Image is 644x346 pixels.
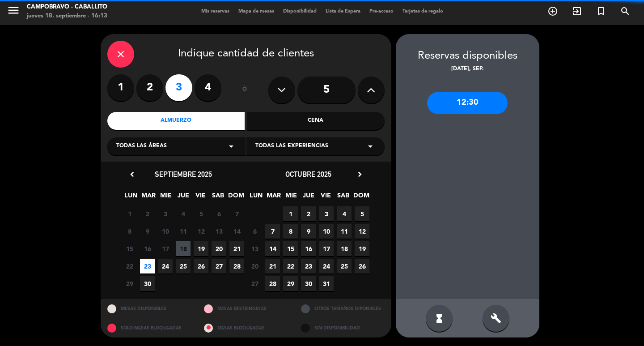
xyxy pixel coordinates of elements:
span: 27 [247,276,262,291]
span: 9 [301,224,316,239]
span: 14 [265,241,280,256]
span: 28 [265,276,280,291]
span: 2 [140,206,155,221]
i: close [115,49,126,60]
span: MAR [141,190,156,205]
i: chevron_left [127,170,137,179]
span: 21 [229,241,244,256]
span: Todas las experiencias [255,142,328,151]
i: add_circle_outline [547,6,558,17]
span: 22 [283,259,298,273]
span: VIE [318,190,333,205]
span: 1 [122,206,137,221]
span: 9 [140,224,155,239]
span: 26 [355,259,369,273]
span: 27 [212,259,226,273]
div: Cena [247,112,385,130]
span: 10 [158,224,173,239]
span: 29 [283,276,298,291]
span: VIE [193,190,208,205]
i: turned_in_not [596,6,606,17]
span: SAB [211,190,225,205]
span: 19 [355,241,369,256]
span: 24 [158,259,173,273]
span: Mapa de mesas [234,9,279,14]
span: 25 [337,259,352,273]
span: Lista de Espera [321,9,365,14]
div: Campobravo - caballito [27,3,107,12]
span: 4 [176,206,191,221]
div: MESAS DISPONIBLES [101,299,198,318]
span: 15 [122,241,137,256]
span: 19 [194,241,208,256]
div: 12:30 [427,92,508,114]
div: MESAS BLOQUEADAS [197,318,294,337]
i: chevron_right [355,170,364,179]
span: 5 [355,206,369,221]
div: ó [230,74,259,106]
span: MAR [266,190,281,205]
span: 5 [194,206,208,221]
span: 20 [247,259,262,273]
div: SIN DISPONIBILIDAD [294,318,391,337]
span: 22 [122,259,137,273]
span: 14 [229,224,244,239]
span: SAB [336,190,351,205]
span: 23 [140,259,155,273]
span: Tarjetas de regalo [398,9,448,14]
i: hourglass_full [434,313,445,324]
span: 24 [319,259,334,273]
span: 10 [319,224,334,239]
label: 3 [165,74,192,101]
div: OTROS TAMAÑOS DIPONIBLES [294,299,391,318]
span: 7 [265,224,280,239]
i: arrow_drop_down [226,141,237,152]
span: JUE [301,190,316,205]
span: octubre 2025 [285,170,331,179]
span: 21 [265,259,280,273]
div: [DATE], sep. [396,65,539,74]
span: 12 [355,224,369,239]
span: 12 [194,224,208,239]
span: 16 [301,241,316,256]
span: Mis reservas [197,9,234,14]
div: jueves 18. septiembre - 16:13 [27,12,107,21]
span: 18 [176,241,191,256]
span: 20 [212,241,226,256]
span: 17 [319,241,334,256]
span: 25 [176,259,191,273]
span: MIE [158,190,173,205]
i: build [491,313,501,324]
span: 13 [212,224,226,239]
span: 26 [194,259,208,273]
span: 11 [337,224,352,239]
span: DOM [228,190,243,205]
span: 28 [229,259,244,273]
span: Todas las áreas [116,142,167,151]
span: 6 [212,206,226,221]
span: 8 [283,224,298,239]
div: Indique cantidad de clientes [107,41,385,68]
span: 16 [140,241,155,256]
span: MIE [284,190,298,205]
span: 7 [229,206,244,221]
span: 31 [319,276,334,291]
span: 17 [158,241,173,256]
span: 4 [337,206,352,221]
div: MESAS RESTRINGIDAS [197,299,294,318]
span: LUN [123,190,138,205]
i: exit_to_app [572,6,582,17]
label: 4 [195,74,221,101]
span: septiembre 2025 [155,170,212,179]
span: 3 [319,206,334,221]
span: 15 [283,241,298,256]
span: 11 [176,224,191,239]
span: 23 [301,259,316,273]
i: search [620,6,631,17]
span: 6 [247,224,262,239]
span: 30 [301,276,316,291]
span: 8 [122,224,137,239]
i: menu [7,4,20,17]
span: 3 [158,206,173,221]
label: 1 [107,74,134,101]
